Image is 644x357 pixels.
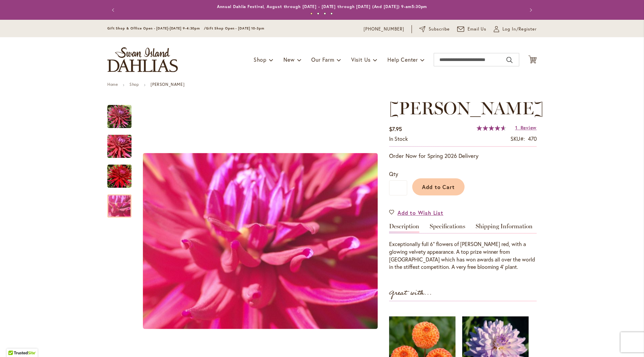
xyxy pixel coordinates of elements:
[477,125,506,131] div: 93%
[523,3,537,17] button: Next
[397,209,443,217] span: Add to Wish List
[494,26,537,33] a: Log In/Register
[389,288,432,299] strong: Great with...
[515,124,537,131] a: 1 Review
[468,26,487,33] span: Email Us
[151,82,184,87] strong: [PERSON_NAME]
[107,188,131,218] div: JUANITA
[515,124,518,131] span: 1
[389,209,443,217] a: Add to Wish List
[107,105,131,129] img: JUANITA
[311,56,334,63] span: Our Farm
[129,82,139,87] a: Shop
[502,26,537,33] span: Log In/Register
[107,128,138,158] div: JUANITA
[389,135,408,142] span: In stock
[412,178,465,195] button: Add to Cart
[389,240,537,271] div: Exceptionally full 6" flowers of [PERSON_NAME] red, with a glowing velvety appearance. A top priz...
[422,183,455,190] span: Add to Cart
[107,3,121,17] button: Previous
[528,135,537,143] div: 470
[351,56,371,63] span: Visit Us
[429,26,450,33] span: Subscribe
[254,56,267,63] span: Shop
[206,26,264,31] span: Gift Shop Open - [DATE] 10-3pm
[95,160,144,192] img: JUANITA
[389,170,398,177] span: Qty
[511,135,525,142] strong: SKU
[457,26,487,33] a: Email Us
[107,82,118,87] a: Home
[389,98,544,119] span: [PERSON_NAME]
[521,124,537,131] span: Review
[317,12,319,15] button: 2 of 4
[389,135,408,143] div: Availability
[324,12,326,15] button: 3 of 4
[330,12,333,15] button: 4 of 4
[283,56,294,63] span: New
[387,56,418,63] span: Help Center
[419,26,450,33] a: Subscribe
[364,26,404,33] a: [PHONE_NUMBER]
[95,130,144,163] img: JUANITA
[389,152,537,160] p: Order Now for Spring 2026 Delivery
[389,223,419,233] a: Description
[310,12,313,15] button: 1 of 4
[107,47,178,72] a: store logo
[476,223,533,233] a: Shipping Information
[217,4,427,9] a: Annual Dahlia Festival, August through [DATE] - [DATE] through [DATE] (And [DATE]) 9-am5:30pm
[389,223,537,271] div: Detailed Product Info
[430,223,465,233] a: Specifications
[143,153,378,329] img: JUANITA
[389,125,402,132] span: $7.95
[107,26,206,31] span: Gift Shop & Office Open - [DATE]-[DATE] 9-4:30pm /
[107,158,138,188] div: JUANITA
[107,98,138,128] div: JUANITA
[5,333,24,352] iframe: Launch Accessibility Center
